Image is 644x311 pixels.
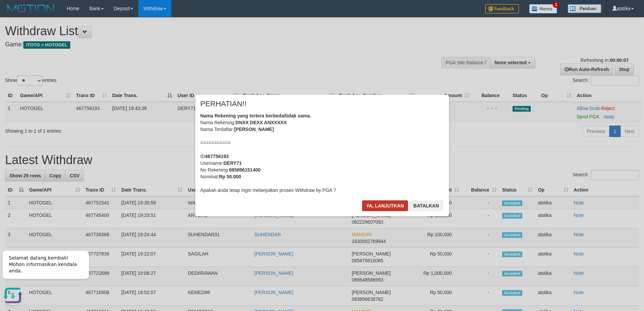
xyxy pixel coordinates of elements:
b: DNXX DEXX ANXXXXX [236,120,287,125]
b: Nama Rekening yang tertera berbeda/tidak sama. [200,113,311,118]
b: [PERSON_NAME] [234,127,274,132]
b: DERY71 [223,160,242,166]
span: PERHATIAN!! [200,101,247,107]
b: 467756193 [205,154,229,159]
div: Nama Rekening: Nama Terdaftar: =========== ID Username: No Rekening: Nominal: Apakah anda tetap i... [200,112,444,194]
button: Batalkan [409,200,443,211]
button: Open LiveChat chat widget [3,41,23,61]
b: Rp 50.000 [219,174,241,179]
span: Selamat datang kembali! Mohon informasikan kendala anda. [9,10,77,29]
b: 085896151400 [229,167,260,173]
button: Ya, lanjutkan [362,200,408,211]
